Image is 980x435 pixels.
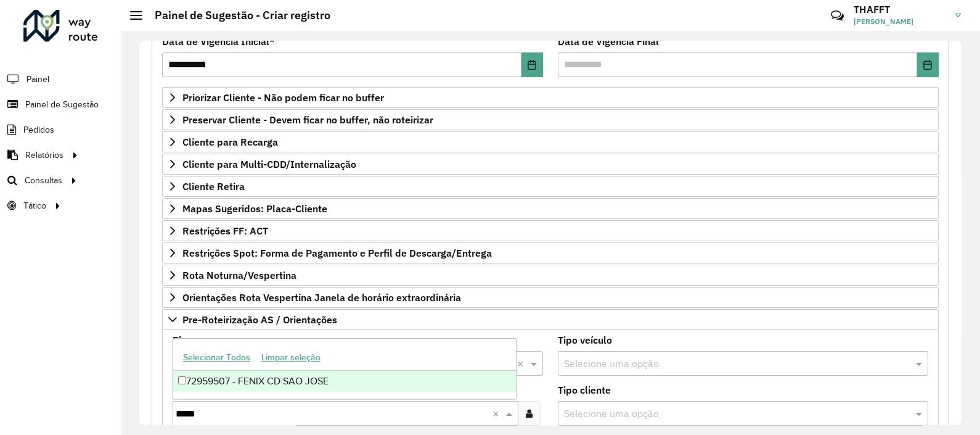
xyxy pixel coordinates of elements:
[162,109,939,130] a: Preservar Cliente - Devem ficar no buffer, não roteirizar
[25,174,62,187] span: Consultas
[182,115,433,125] span: Preservar Cliente - Devem ficar no buffer, não roteirizar
[182,226,268,236] span: Restrições FF: ACT
[23,123,54,136] span: Pedidos
[162,220,939,241] a: Restrições FF: ACT
[25,149,63,162] span: Relatórios
[162,154,939,175] a: Cliente para Multi-CDD/Internalização
[182,93,384,102] span: Priorizar Cliente - Não podem ficar no buffer
[917,52,939,77] button: Choose Date
[558,34,659,49] label: Data de Vigência Final
[824,2,851,29] a: Contato Rápido
[23,199,46,212] span: Tático
[558,383,611,397] label: Tipo cliente
[256,348,326,367] button: Limpar seleção
[162,176,939,197] a: Cliente Retira
[162,287,939,308] a: Orientações Rota Vespertina Janela de horário extraordinária
[854,16,946,27] span: [PERSON_NAME]
[182,137,278,147] span: Cliente para Recarga
[182,292,461,302] span: Orientações Rota Vespertina Janela de horário extraordinária
[182,159,356,169] span: Cliente para Multi-CDD/Internalização
[162,87,939,108] a: Priorizar Cliente - Não podem ficar no buffer
[521,52,543,77] button: Choose Date
[142,9,330,22] h2: Painel de Sugestão - Criar registro
[517,356,528,371] span: Clear all
[178,348,256,367] button: Selecionar Todos
[162,309,939,330] a: Pre-Roteirização AS / Orientações
[162,265,939,286] a: Rota Noturna/Vespertina
[162,34,275,49] label: Data de Vigência Inicial
[162,198,939,219] a: Mapas Sugeridos: Placa-Cliente
[854,4,946,15] h3: THAFFT
[492,406,503,421] span: Clear all
[558,333,612,347] label: Tipo veículo
[162,242,939,263] a: Restrições Spot: Forma de Pagamento e Perfil de Descarga/Entrega
[182,204,327,213] span: Mapas Sugeridos: Placa-Cliente
[182,270,296,280] span: Rota Noturna/Vespertina
[182,315,337,325] span: Pre-Roteirização AS / Orientações
[182,248,492,258] span: Restrições Spot: Forma de Pagamento e Perfil de Descarga/Entrega
[27,73,49,86] span: Painel
[25,98,99,111] span: Painel de Sugestão
[173,371,516,392] div: 72959507 - FENIX CD SAO JOSE
[162,131,939,152] a: Cliente para Recarga
[182,181,245,191] span: Cliente Retira
[173,333,198,347] label: Placa
[173,338,517,399] ng-dropdown-panel: Options list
